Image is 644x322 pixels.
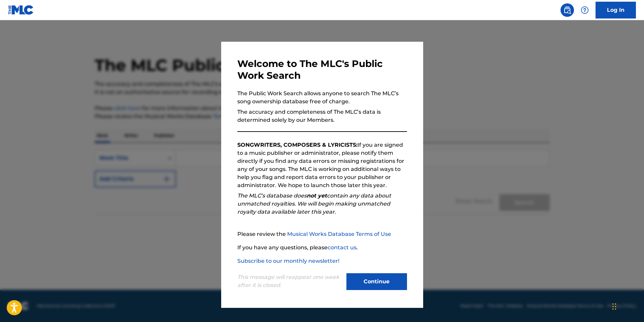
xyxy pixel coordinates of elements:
[346,273,407,290] button: Continue
[578,3,591,17] div: Help
[237,90,407,106] p: The Public Work Search allows anyone to search The MLC’s song ownership database free of charge.
[328,244,357,251] a: contact us
[237,192,391,215] em: The MLC’s database does contain any data about unmatched royalties. We will begin making unmatche...
[561,3,574,17] a: Public Search
[612,296,616,317] div: Drag
[237,258,339,264] a: Subscribe to our monthly newsletter!
[237,230,407,238] p: Please review the
[8,5,34,15] img: MLC Logo
[237,244,407,252] p: If you have any questions, please .
[237,58,407,81] h3: Welcome to The MLC's Public Work Search
[237,141,407,189] p: If you are signed to a music publisher or administrator, please notify them directly if you find ...
[581,6,589,14] img: help
[610,290,644,322] iframe: Chat Widget
[307,192,327,199] strong: not yet
[287,231,391,237] a: Musical Works Database Terms of Use
[563,6,571,14] img: search
[237,142,358,148] strong: SONGWRITERS, COMPOSERS & LYRICISTS:
[596,2,636,19] a: Log In
[237,108,407,124] p: The accuracy and completeness of The MLC’s data is determined solely by our Members.
[237,273,342,289] p: This message will reappear one week after it is closed.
